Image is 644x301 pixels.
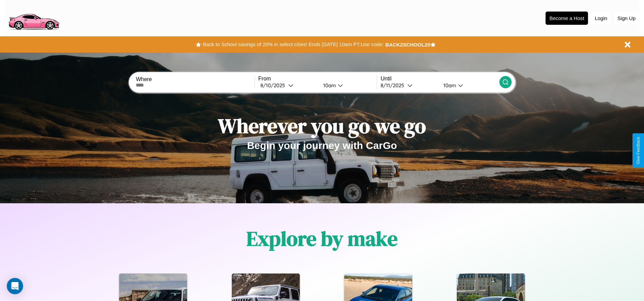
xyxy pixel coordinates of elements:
[258,76,377,82] label: From
[381,82,407,89] div: 8 / 11 / 2025
[440,82,458,89] div: 10am
[381,76,499,82] label: Until
[546,12,588,25] button: Become a Host
[7,278,23,294] div: Open Intercom Messenger
[258,82,318,89] button: 8/10/2025
[201,40,385,49] button: Back to School savings of 20% in select cities! Ends [DATE] 10am PT.Use code:
[5,3,62,32] img: logo
[320,82,338,89] div: 10am
[614,12,639,24] button: Sign Up
[438,82,499,89] button: 10am
[246,225,398,252] h1: Explore by make
[136,76,254,82] label: Where
[636,137,641,164] div: Give Feedback
[260,82,288,89] div: 8 / 10 / 2025
[591,12,611,24] button: Login
[318,82,377,89] button: 10am
[385,42,430,48] b: BACK2SCHOOL20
